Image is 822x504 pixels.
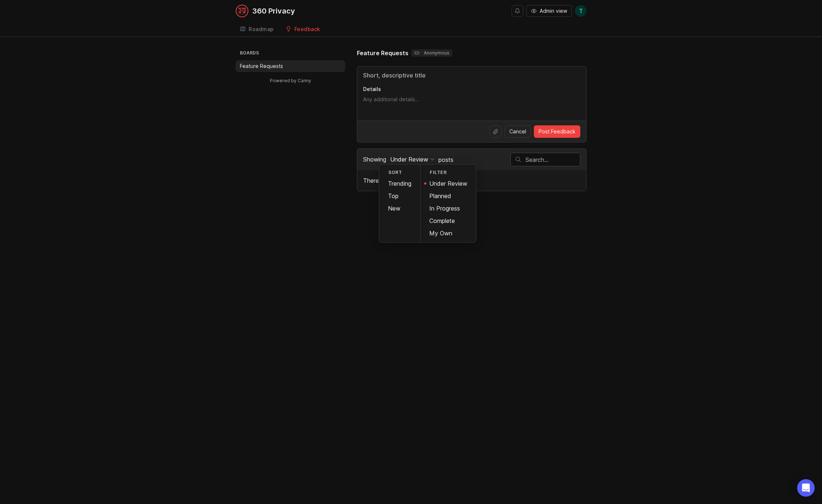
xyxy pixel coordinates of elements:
[539,128,576,135] span: Post Feedback
[509,128,526,135] span: Cancel
[249,27,274,32] div: Roadmap
[235,60,345,72] a: Feature Requests
[269,76,312,85] a: Powered by Canny
[421,215,476,227] div: Complete
[438,156,453,164] span: posts
[379,167,420,177] div: Sort
[421,190,476,202] div: Planned
[363,71,580,80] input: Title
[512,5,523,17] button: Notifications
[379,202,420,215] div: New
[525,156,580,164] input: Search…
[534,125,580,138] button: Post Feedback
[281,22,325,37] a: Feedback
[357,49,408,57] h1: Feature Requests
[363,156,386,163] span: Showing
[235,22,278,37] a: Roadmap
[540,7,567,15] span: Admin view
[389,155,436,164] button: Showing
[421,167,476,177] div: Filter
[579,7,583,15] span: T
[235,4,249,18] img: 360 Privacy logo
[379,190,420,202] div: Top
[421,177,476,190] div: Under Review
[240,62,283,70] p: Feature Requests
[505,125,531,138] button: Cancel
[414,50,449,56] p: Anonymous
[357,170,586,191] div: There are no posts.
[421,227,476,239] div: My Own
[390,155,428,163] div: Under Review
[421,202,476,215] div: In Progress
[238,49,345,59] h3: Boards
[575,5,587,17] button: T
[363,96,580,110] textarea: Details
[252,7,295,15] div: 360 Privacy
[294,27,320,32] div: Feedback
[363,86,580,93] p: Details
[379,177,420,190] div: Trending
[526,5,572,17] button: Admin view
[797,479,815,497] div: Open Intercom Messenger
